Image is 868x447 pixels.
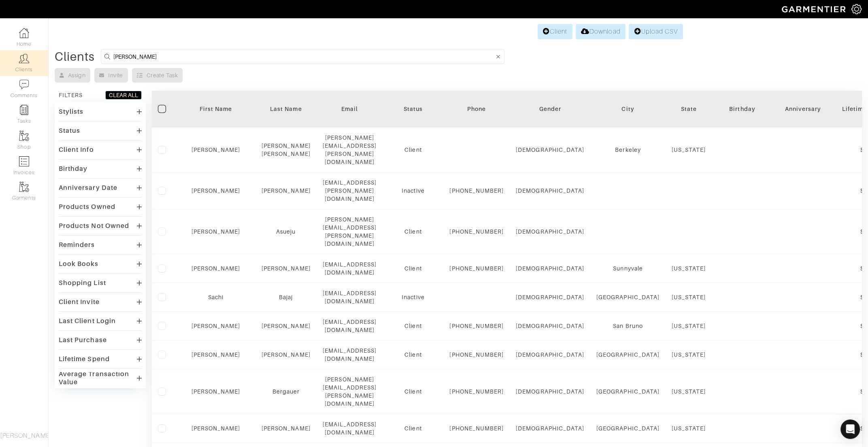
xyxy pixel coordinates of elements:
[323,318,377,334] div: [EMAIL_ADDRESS][DOMAIN_NAME]
[389,351,437,359] div: Client
[19,28,29,38] img: dashboard-icon-dbcd8f5a0b271acd01030246c82b418ddd0df26cd7fceb0bd07c9910d44c42f6.png
[449,264,504,272] div: [PHONE_NUMBER]
[59,260,99,268] div: Look Books
[596,424,660,432] div: [GEOGRAPHIC_DATA]
[59,317,116,325] div: Last Client Login
[323,420,377,436] div: [EMAIL_ADDRESS][DOMAIN_NAME]
[516,146,584,154] div: [DEMOGRAPHIC_DATA]
[255,91,317,128] th: Toggle SortBy
[262,105,311,113] div: Last Name
[262,265,311,272] a: [PERSON_NAME]
[389,387,437,396] div: Client
[59,222,129,230] div: Products Not Owned
[389,322,437,330] div: Client
[596,387,660,396] div: [GEOGRAPHIC_DATA]
[516,105,584,113] div: Gender
[59,146,94,154] div: Client Info
[182,105,249,113] div: First Name
[389,187,437,195] div: Inactive
[449,228,504,236] div: [PHONE_NUMBER]
[323,347,377,363] div: [EMAIL_ADDRESS][DOMAIN_NAME]
[383,91,443,128] th: Toggle SortBy
[672,424,706,432] div: [US_STATE]
[449,424,504,432] div: [PHONE_NUMBER]
[59,108,83,116] div: Stylists
[19,182,29,192] img: garments-icon-b7da505a4dc4fd61783c78ac3ca0ef83fa9d6f193b1c9dc38574b1d14d53ca28.png
[279,294,293,300] a: Bajaj
[323,134,377,166] div: [PERSON_NAME][EMAIL_ADDRESS][PERSON_NAME][DOMAIN_NAME]
[718,105,766,113] div: Birthday
[389,105,437,113] div: Status
[191,228,240,235] a: [PERSON_NAME]
[55,53,95,61] div: Clients
[389,146,437,154] div: Client
[262,351,311,358] a: [PERSON_NAME]
[19,105,29,115] img: reminder-icon-8004d30b9f0a5d33ae49ab947aed9ed385cf756f9e5892f1edd6e32f2345188e.png
[59,279,106,287] div: Shopping List
[596,322,660,330] div: San Bruno
[672,105,706,113] div: State
[516,228,584,236] div: [DEMOGRAPHIC_DATA]
[389,424,437,432] div: Client
[672,264,706,272] div: [US_STATE]
[389,293,437,301] div: Inactive
[596,293,660,301] div: [GEOGRAPHIC_DATA]
[840,419,860,439] div: Open Intercom Messenger
[449,387,504,396] div: [PHONE_NUMBER]
[449,322,504,330] div: [PHONE_NUMBER]
[672,351,706,359] div: [US_STATE]
[113,51,494,62] input: Search by name, email, phone, city, or state
[191,187,240,194] a: [PERSON_NAME]
[191,323,240,329] a: [PERSON_NAME]
[510,91,590,128] th: Toggle SortBy
[59,298,100,306] div: Client Invite
[191,425,240,432] a: [PERSON_NAME]
[59,355,110,363] div: Lifetime Spend
[516,322,584,330] div: [DEMOGRAPHIC_DATA]
[262,323,311,329] a: [PERSON_NAME]
[262,187,311,194] a: [PERSON_NAME]
[516,387,584,396] div: [DEMOGRAPHIC_DATA]
[323,375,377,408] div: [PERSON_NAME][EMAIL_ADDRESS][PERSON_NAME][DOMAIN_NAME]
[59,370,137,386] div: Average Transaction Value
[59,241,95,249] div: Reminders
[449,187,504,195] div: [PHONE_NUMBER]
[191,147,240,153] a: [PERSON_NAME]
[323,179,377,203] div: [EMAIL_ADDRESS][PERSON_NAME][DOMAIN_NAME]
[191,265,240,272] a: [PERSON_NAME]
[272,388,300,395] a: Bergauer
[176,91,255,128] th: Toggle SortBy
[105,91,142,100] button: CLEAR ALL
[323,105,377,113] div: Email
[596,351,660,359] div: [GEOGRAPHIC_DATA]
[19,79,29,89] img: comment-icon-a0a6a9ef722e966f86d9cbdc48e553b5cf19dbc54f86b18d962a5391bc8f6eb6.png
[208,294,223,300] a: Sachi
[59,184,117,192] div: Anniversary Date
[109,91,138,99] div: CLEAR ALL
[851,4,862,14] img: gear-icon-white-bd11855cb880d31180b6d7d6211b90ccbf57a29d726f0c71d8c61bd08dd39cc2.png
[672,293,706,301] div: [US_STATE]
[596,146,660,154] div: Berkeley
[629,24,683,39] a: Upload CSV
[191,388,240,395] a: [PERSON_NAME]
[672,146,706,154] div: [US_STATE]
[19,53,29,64] img: clients-icon-6bae9207a08558b7cb47a8932f037763ab4055f8c8b6bfacd5dc20c3e0201464.png
[772,91,833,128] th: Toggle SortBy
[516,351,584,359] div: [DEMOGRAPHIC_DATA]
[323,260,377,277] div: [EMAIL_ADDRESS][DOMAIN_NAME]
[449,351,504,359] div: [PHONE_NUMBER]
[59,127,80,135] div: Status
[262,425,311,432] a: [PERSON_NAME]
[389,228,437,236] div: Client
[191,351,240,358] a: [PERSON_NAME]
[19,131,29,141] img: garments-icon-b7da505a4dc4fd61783c78ac3ca0ef83fa9d6f193b1c9dc38574b1d14d53ca28.png
[59,165,87,173] div: Birthday
[449,105,504,113] div: Phone
[323,289,377,305] div: [EMAIL_ADDRESS][DOMAIN_NAME]
[516,424,584,432] div: [DEMOGRAPHIC_DATA]
[779,105,827,113] div: Anniversary
[19,156,29,166] img: orders-icon-0abe47150d42831381b5fb84f609e132dff9fe21cb692f30cb5eec754e2cba89.png
[323,215,377,248] div: [PERSON_NAME][EMAIL_ADDRESS][PERSON_NAME][DOMAIN_NAME]
[596,264,660,272] div: Sunnyvale
[389,264,437,272] div: Client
